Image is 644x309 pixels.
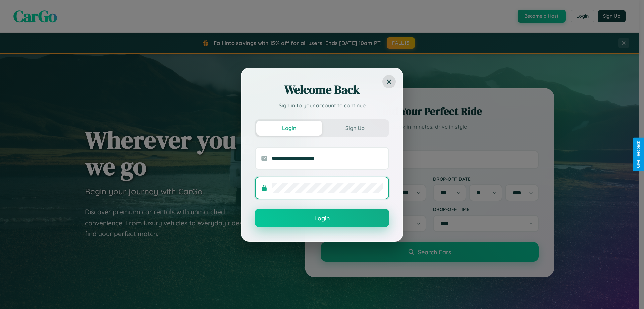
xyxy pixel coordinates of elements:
button: Login [256,121,322,136]
div: Give Feedback [636,141,641,168]
button: Sign Up [322,121,388,136]
h2: Welcome Back [255,82,389,98]
p: Sign in to your account to continue [255,101,389,109]
button: Login [255,209,389,227]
